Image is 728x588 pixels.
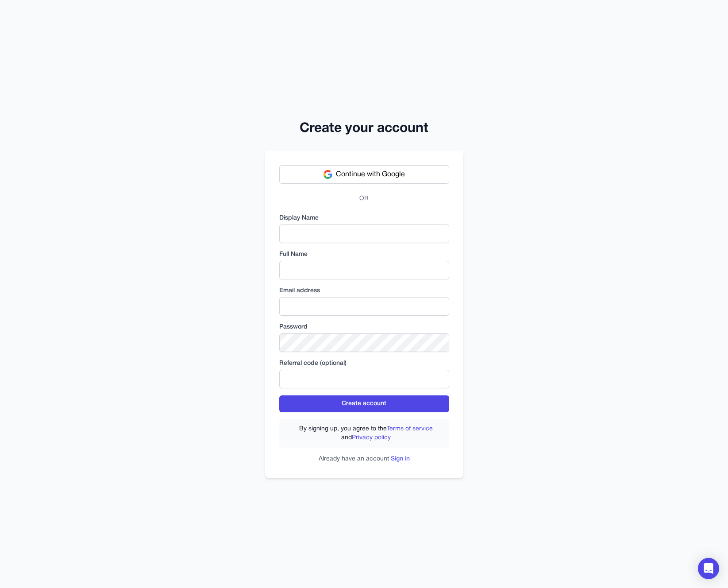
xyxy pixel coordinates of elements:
[336,169,405,180] span: Continue with Google
[265,121,463,137] h2: Create your account
[279,455,449,464] p: Already have an account
[279,214,449,223] label: Display Name
[288,425,444,442] label: By signing up, you agree to the and
[352,435,391,441] a: Privacy policy
[279,323,449,332] label: Password
[279,165,449,184] button: Continue with Google
[279,286,449,295] label: Email address
[387,426,433,432] a: Terms of service
[279,250,449,259] label: Full Name
[698,558,719,579] div: Open Intercom Messenger
[279,359,449,368] label: Referral code (optional)
[391,456,410,462] a: Sign in
[324,170,332,179] img: Google
[356,194,372,203] span: OR
[279,395,449,412] button: Create account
